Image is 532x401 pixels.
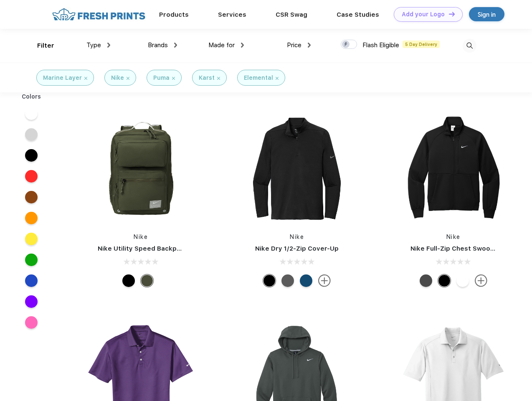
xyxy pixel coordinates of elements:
img: more.svg [318,274,331,287]
img: func=resize&h=266 [398,113,509,224]
img: filter_cancel.svg [127,77,129,80]
div: Colors [15,92,48,101]
a: Nike Utility Speed Backpack [98,245,188,252]
a: Sign in [469,7,504,21]
img: filter_cancel.svg [84,77,87,80]
a: Nike [290,233,304,240]
div: Nike [111,74,124,82]
div: Sign in [478,10,496,19]
div: Black [122,274,135,287]
img: DT [449,12,455,16]
img: func=resize&h=266 [85,113,196,224]
div: Filter [37,41,54,51]
span: Type [86,41,101,49]
div: Elemental [244,74,273,82]
img: filter_cancel.svg [276,77,279,80]
img: fo%20logo%202.webp [50,7,148,22]
img: more.svg [475,274,487,287]
div: White [456,274,469,287]
a: Services [218,11,246,18]
img: filter_cancel.svg [217,77,220,80]
span: 5 Day Delivery [403,41,440,48]
img: dropdown.png [308,43,311,48]
img: func=resize&h=266 [241,113,352,224]
div: Puma [153,74,170,82]
a: Nike Full-Zip Chest Swoosh Jacket [410,245,522,252]
img: dropdown.png [174,43,177,48]
a: Nike [446,233,461,240]
a: CSR Swag [276,11,307,18]
div: Cargo Khaki [141,274,153,287]
span: Price [287,41,301,49]
div: Marine Layer [43,74,82,82]
div: Karst [199,74,215,82]
div: Black [438,274,451,287]
span: Made for [208,41,235,49]
div: Gym Blue [300,274,312,287]
div: Black [263,274,276,287]
a: Nike Dry 1/2-Zip Cover-Up [255,245,339,252]
div: Anthracite [420,274,432,287]
img: desktop_search.svg [463,39,476,53]
a: Nike [134,233,148,240]
a: Products [159,11,189,18]
span: Brands [148,41,168,49]
div: Black Heather [281,274,294,287]
span: Flash Eligible [362,41,399,49]
div: Add your Logo [402,11,445,18]
img: dropdown.png [107,43,110,48]
img: dropdown.png [241,43,244,48]
img: filter_cancel.svg [172,77,175,80]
